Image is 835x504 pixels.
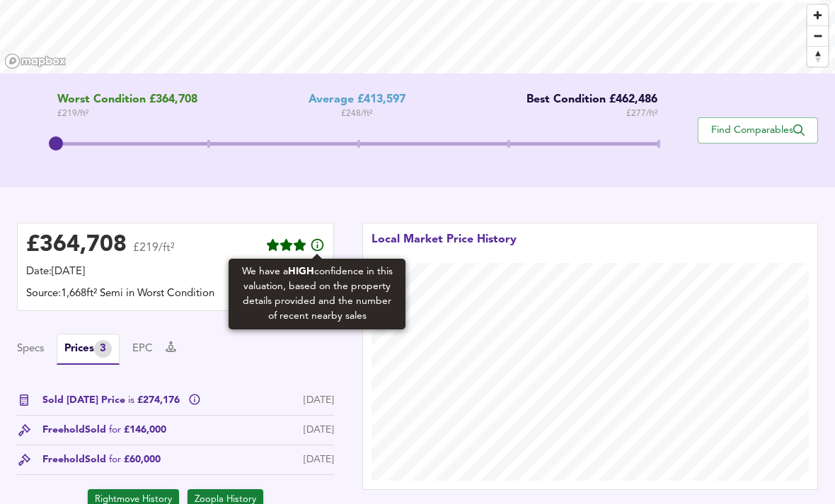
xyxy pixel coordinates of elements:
[57,107,197,121] span: £ 219 / ft²
[42,452,161,467] div: Freehold
[109,425,121,435] span: for
[304,452,334,467] div: [DATE]
[26,264,325,280] div: Date: [DATE]
[807,26,828,46] span: Zoom out
[626,107,657,121] span: £ 277 / ft²
[42,423,166,438] div: Freehold
[64,340,112,358] div: Prices
[42,393,183,408] span: Sold [DATE] Price £274,176
[807,5,828,25] button: Zoom in
[807,46,828,66] button: Reset bearing to north
[516,93,657,107] div: Best Condition £462,486
[372,232,517,263] div: Local Market Price History
[698,117,818,143] button: Find Comparables
[304,423,334,438] div: [DATE]
[85,423,166,438] span: Sold £146,000
[26,286,325,302] div: Source: 1,668ft² Semi in Worst Condition
[109,455,121,464] span: for
[17,341,44,357] button: Specs
[94,340,112,358] div: 3
[807,25,828,46] button: Zoom out
[309,93,405,107] div: Average £413,597
[807,47,828,66] span: Reset bearing to north
[4,53,67,69] a: Mapbox homepage
[133,242,175,263] span: £219/ft²
[341,107,372,121] span: £ 248 / ft²
[132,341,153,357] button: EPC
[128,395,134,405] span: is
[85,452,161,467] span: Sold £60,000
[304,393,334,408] div: [DATE]
[57,93,197,107] span: Worst Condition £364,708
[57,334,120,365] button: Prices3
[26,235,127,256] div: £ 364,708
[706,124,810,137] span: Find Comparables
